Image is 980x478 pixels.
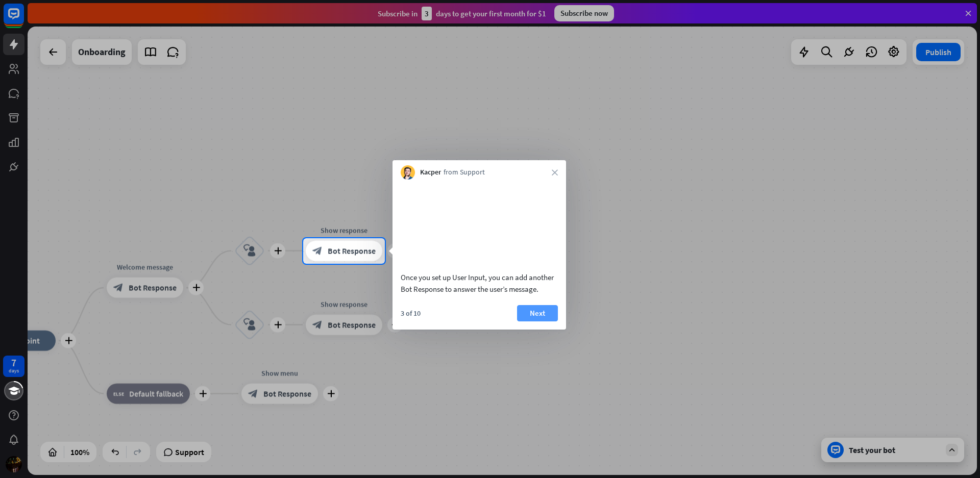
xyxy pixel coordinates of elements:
i: block_bot_response [312,246,323,256]
span: Kacper [420,167,441,178]
i: close [552,169,558,175]
button: Next [517,305,558,321]
div: 3 of 10 [401,309,421,318]
span: Bot Response [328,246,376,256]
div: Once you set up User Input, you can add another Bot Response to answer the user’s message. [401,271,558,295]
button: Open LiveChat chat widget [8,4,39,35]
span: from Support [444,167,485,178]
